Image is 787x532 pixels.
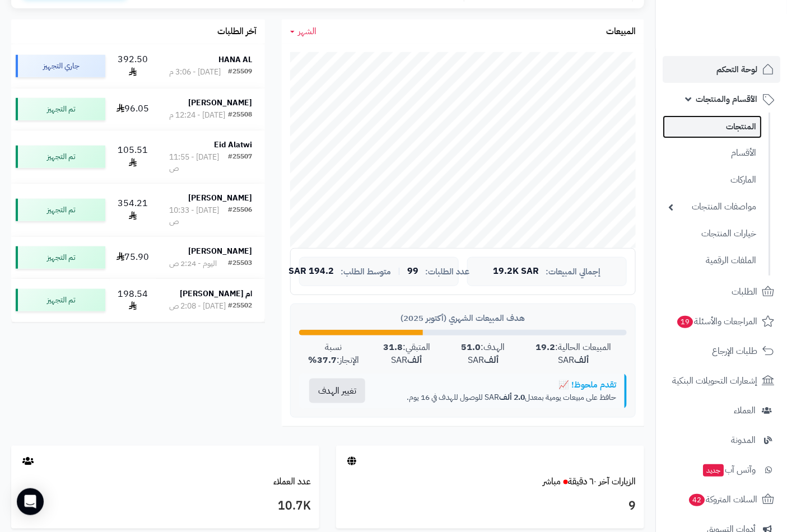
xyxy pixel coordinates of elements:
[689,493,705,506] span: 42
[711,8,776,32] img: logo-2.png
[16,55,105,77] div: جاري التجهيز
[344,497,636,516] h3: 9
[188,97,252,109] strong: [PERSON_NAME]
[367,341,446,367] div: المتبقي: SAR
[663,222,762,246] a: خيارات المنتجات
[169,301,226,312] div: [DATE] - 2:08 ص
[217,27,257,37] h3: آخر الطلبات
[169,205,229,227] div: [DATE] - 10:33 ص
[228,301,252,312] div: #25502
[543,475,561,488] small: مباشر
[663,115,762,138] a: المنتجات
[228,152,252,174] div: #25507
[16,289,105,311] div: تم التجهيز
[218,54,252,66] strong: HANA AL
[169,258,217,269] div: اليوم - 2:24 ص
[110,237,156,278] td: 75.90
[188,245,252,257] strong: [PERSON_NAME]
[462,340,499,367] strong: 51.0 ألف
[703,464,724,477] span: جديد
[180,288,252,300] strong: ام [PERSON_NAME]
[663,56,780,83] a: لوحة التحكم
[169,152,229,174] div: [DATE] - 11:55 ص
[228,110,252,121] div: #25508
[384,379,616,391] div: تقدم ملحوظ! 📈
[663,367,780,394] a: إشعارات التحويلات البنكية
[290,25,316,38] a: الشهر
[17,488,44,515] div: Open Intercom Messenger
[110,130,156,183] td: 105.51
[663,456,780,483] a: وآتس آبجديد
[20,497,311,516] h3: 10.7K
[110,88,156,130] td: 96.05
[308,353,337,367] strong: 37.7%
[446,341,521,367] div: الهدف: SAR
[188,192,252,204] strong: [PERSON_NAME]
[732,284,757,300] span: الطلبات
[228,205,252,227] div: #25506
[341,267,391,277] span: متوسط الطلب:
[110,279,156,323] td: 198.54
[676,314,757,329] span: المراجعات والأسئلة
[663,168,762,192] a: الماركات
[546,267,601,277] span: إجمالي المبيعات:
[493,267,539,277] span: 19.2K SAR
[425,267,469,277] span: عدد الطلبات:
[536,340,589,367] strong: 19.2 ألف
[16,146,105,168] div: تم التجهيز
[696,91,757,107] span: الأقسام والمنتجات
[298,25,316,38] span: الشهر
[663,195,762,219] a: مواصفات المنتجات
[663,249,762,273] a: الملفات الرقمية
[688,492,757,507] span: السلات المتروكة
[663,278,780,305] a: الطلبات
[663,338,780,365] a: طلبات الإرجاع
[606,27,636,37] h3: المبيعات
[384,392,616,403] p: حافظ على مبيعات يومية بمعدل SAR للوصول للهدف في 16 يوم.
[228,258,252,269] div: #25503
[16,98,105,120] div: تم التجهيز
[731,432,756,448] span: المدونة
[214,139,252,151] strong: Eid Alatwi
[663,308,780,335] a: المراجعات والأسئلة19
[110,44,156,88] td: 392.50
[716,62,757,77] span: لوحة التحكم
[663,141,762,165] a: الأقسام
[712,343,757,359] span: طلبات الإرجاع
[288,267,334,277] span: 194.2 SAR
[169,67,221,78] div: [DATE] - 3:06 م
[299,341,367,367] div: نسبة الإنجاز:
[407,267,418,277] span: 99
[299,312,627,324] div: هدف المبيعات الشهري (أكتوبر 2025)
[16,246,105,269] div: تم التجهيز
[677,315,693,328] span: 19
[383,340,422,367] strong: 31.8 ألف
[702,462,756,478] span: وآتس آب
[228,67,252,78] div: #25509
[169,110,225,121] div: [DATE] - 12:24 م
[543,475,636,488] a: الزيارات آخر ٦٠ دقيقةمباشر
[734,403,756,418] span: العملاء
[663,427,780,454] a: المدونة
[398,267,401,276] span: |
[663,486,780,513] a: السلات المتروكة42
[499,391,525,403] strong: 2.0 ألف
[273,475,311,488] a: عدد العملاء
[663,397,780,424] a: العملاء
[672,373,757,389] span: إشعارات التحويلات البنكية
[521,341,627,367] div: المبيعات الحالية: SAR
[309,379,365,403] button: تغيير الهدف
[16,199,105,221] div: تم التجهيز
[110,184,156,236] td: 354.21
